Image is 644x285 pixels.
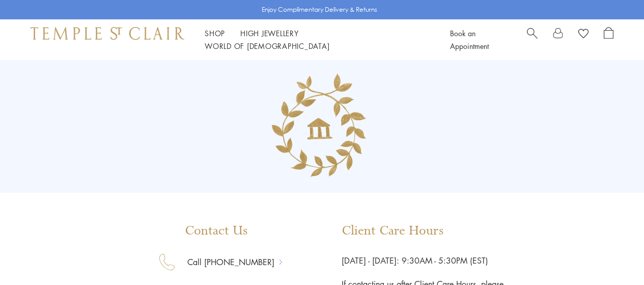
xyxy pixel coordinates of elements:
p: Enjoy Complimentary Delivery & Returns [262,5,377,15]
a: ShopShop [205,28,225,38]
a: Book an Appointment [450,28,489,51]
a: High JewelleryHigh Jewellery [240,28,299,38]
a: Search [527,27,538,53]
a: View Wishlist [578,27,589,42]
a: Open Shopping Bag [604,27,613,53]
p: [DATE] - [DATE]: 9:30AM - 5:30PM (EST) [342,254,536,267]
img: Temple St. Clair [31,27,184,39]
p: Client Care Hours [342,223,536,239]
a: World of [DEMOGRAPHIC_DATA]World of [DEMOGRAPHIC_DATA] [205,41,329,51]
a: Call [PHONE_NUMBER] [175,255,279,269]
nav: Main navigation [205,27,427,53]
img: Group_135.png [260,64,384,189]
iframe: Gorgias live chat messenger [593,237,634,275]
p: Contact Us [159,223,298,239]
